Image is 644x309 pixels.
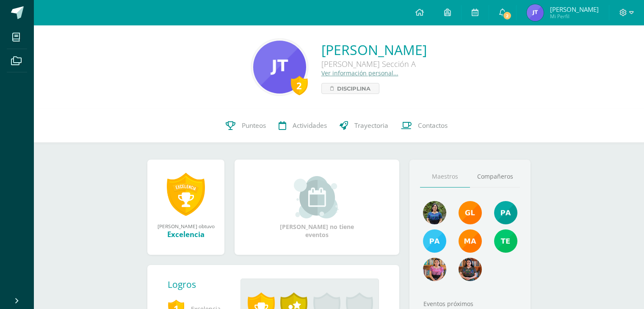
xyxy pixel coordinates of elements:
a: [PERSON_NAME] [321,41,427,59]
div: [PERSON_NAME] no tiene eventos [275,176,359,239]
span: Punteos [242,121,266,130]
div: Logros [168,279,234,290]
a: Contactos [395,109,454,143]
span: Mi Perfil [550,13,599,20]
span: Disciplina [337,83,370,94]
div: 2 [291,76,308,95]
img: 5725bbe9a4497e2c7cbf14a86bf0c574.png [253,41,306,94]
div: [PERSON_NAME] obtuvo [156,223,216,229]
a: Ver información personal... [321,69,398,77]
a: Maestros [420,166,470,188]
span: Actividades [293,121,327,130]
img: 560278503d4ca08c21e9c7cd40ba0529.png [459,229,482,253]
a: Punteos [219,109,272,143]
span: 2 [503,11,512,20]
img: 40c28ce654064086a0d3fb3093eec86e.png [494,201,517,224]
img: 96169a482c0de6f8e254ca41c8b0a7b1.png [459,258,482,281]
a: Actividades [272,109,333,143]
img: d8a4356c7f24a8a50182b01e6d5bff1d.png [527,4,544,21]
a: Disciplina [321,83,379,94]
a: Compañeros [470,166,520,188]
div: [PERSON_NAME] Sección A [321,59,427,69]
img: f478d08ad3f1f0ce51b70bf43961b330.png [494,229,517,253]
span: Trayectoria [354,121,388,130]
img: ea1e021c45f4b6377b2c1f7d95b2b569.png [423,201,446,224]
div: Eventos próximos [420,300,520,308]
span: [PERSON_NAME] [550,5,599,14]
span: Contactos [418,121,448,130]
img: 895b5ece1ed178905445368d61b5ce67.png [459,201,482,224]
a: Trayectoria [333,109,395,143]
img: 3965800a07ef04a8d3498c739e44ef8a.png [423,258,446,281]
img: event_small.png [294,176,340,218]
img: d0514ac6eaaedef5318872dd8b40be23.png [423,229,446,253]
div: Excelencia [156,229,216,239]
